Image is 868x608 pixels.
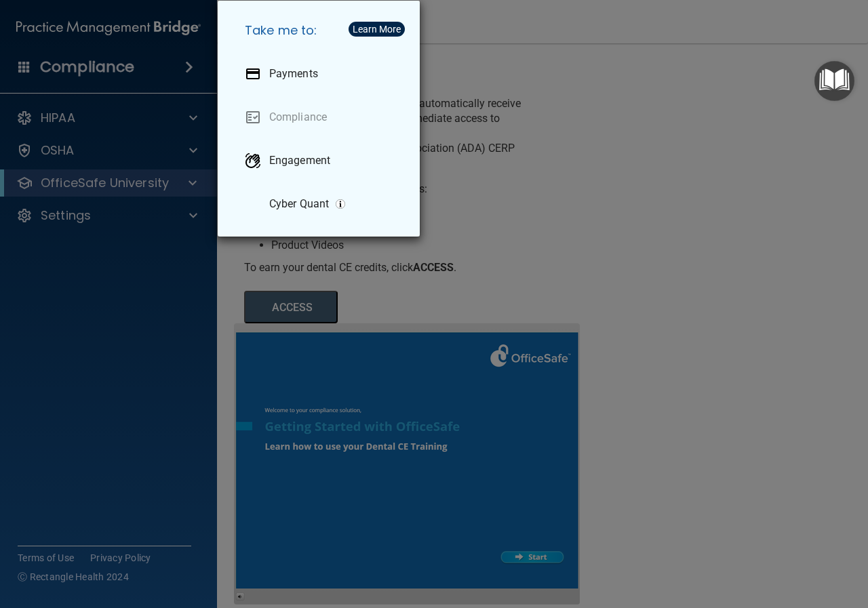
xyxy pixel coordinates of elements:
[349,22,405,37] button: Learn More
[234,142,409,180] a: Engagement
[234,98,409,136] a: Compliance
[269,197,329,211] p: Cyber Quant
[234,12,409,49] h5: Take me to:
[269,154,330,167] p: Engagement
[234,55,409,93] a: Payments
[234,185,409,223] a: Cyber Quant
[353,24,401,34] div: Learn More
[814,61,854,101] button: Open Resource Center
[269,67,318,81] p: Payments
